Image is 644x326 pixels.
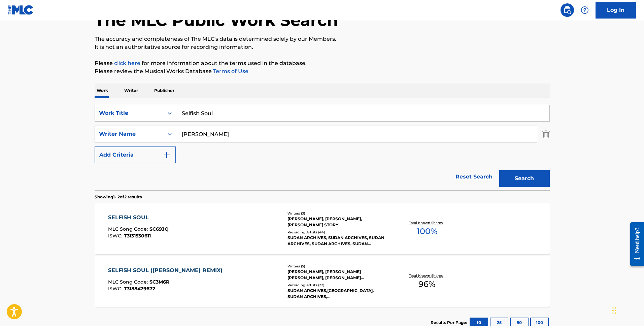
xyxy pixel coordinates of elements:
[95,105,550,190] form: Search Form
[417,225,437,237] span: 100 %
[452,169,496,184] a: Reset Search
[122,84,140,98] p: Writer
[561,3,574,17] a: Public Search
[108,266,226,274] div: SELFISH SOUL ([PERSON_NAME] REMIX)
[149,226,169,232] span: SC69JQ
[287,230,389,235] div: Recording Artists ( 44 )
[95,256,550,307] a: SELFISH SOUL ([PERSON_NAME] REMIX)MLC Song Code:SC3M6RISWC:T3188479672Writers (5)[PERSON_NAME], [...
[287,288,389,300] div: SUDAN ARCHIVES,[GEOGRAPHIC_DATA], SUDAN ARCHIVES, [GEOGRAPHIC_DATA],SUDAN ARCHIVES, SUDAN ARCHIVE...
[409,220,445,225] p: Total Known Shares:
[95,10,338,30] h1: The MLC Public Work Search
[99,109,160,117] div: Work Title
[581,6,589,14] img: help
[95,35,550,43] p: The accuracy and completeness of The MLC's data is determined solely by our Members.
[95,43,550,51] p: It is not an authoritative source for recording information.
[625,217,644,271] iframe: Resource Center
[124,233,151,239] span: T3131530611
[596,2,636,19] a: Log In
[95,67,550,75] p: Please review the Musical Works Database
[95,194,142,200] p: Showing 1 - 2 of 2 results
[8,5,34,15] img: MLC Logo
[578,3,591,17] div: Help
[108,233,124,239] span: ISWC :
[287,235,389,247] div: SUDAN ARCHIVES, SUDAN ARCHIVES, SUDAN ARCHIVES, SUDAN ARCHIVES, SUDAN ARCHIVES
[108,226,149,232] span: MLC Song Code :
[287,216,389,228] div: [PERSON_NAME], [PERSON_NAME], [PERSON_NAME] STORY
[95,59,550,67] p: Please for more information about the terms used in the database.
[418,278,435,290] span: 96 %
[409,273,445,278] p: Total Known Shares:
[124,286,155,292] span: T3188479672
[431,320,469,326] p: Results Per Page:
[99,130,160,138] div: Writer Name
[108,286,124,292] span: ISWC :
[95,146,176,163] button: Add Criteria
[152,84,176,98] p: Publisher
[108,279,149,285] span: MLC Song Code :
[499,170,550,187] button: Search
[95,84,110,98] p: Work
[612,300,616,321] div: Drag
[108,214,169,222] div: SELFISH SOUL
[287,283,389,288] div: Recording Artists ( 22 )
[542,126,550,142] img: Delete Criterion
[610,294,644,326] iframe: Chat Widget
[163,151,171,159] img: 9d2ae6d4665cec9f34b9.svg
[149,279,169,285] span: SC3M6R
[287,211,389,216] div: Writers ( 3 )
[287,269,389,281] div: [PERSON_NAME], [PERSON_NAME] [PERSON_NAME], [PERSON_NAME] [PERSON_NAME], [PERSON_NAME], [PERSON_N...
[212,68,248,74] a: Terms of Use
[287,264,389,269] div: Writers ( 5 )
[95,203,550,254] a: SELFISH SOULMLC Song Code:SC69JQISWC:T3131530611Writers (3)[PERSON_NAME], [PERSON_NAME], [PERSON_...
[563,6,571,14] img: search
[114,60,140,66] a: click here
